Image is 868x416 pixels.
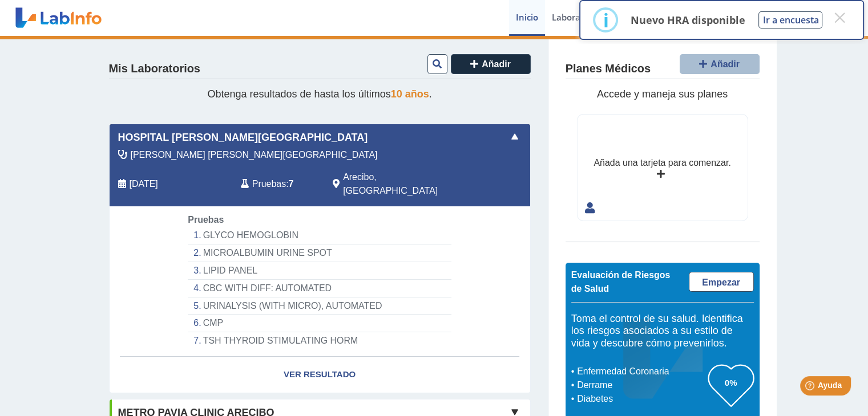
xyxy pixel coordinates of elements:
[597,88,728,100] span: Accede y maneja sus planes
[829,7,850,28] button: Close this dialog
[188,262,451,280] li: LIPID PANEL
[689,272,754,292] a: Empezar
[766,372,855,403] iframe: Help widget launcher
[289,179,294,189] b: 7
[574,392,708,406] li: Diabetes
[702,278,740,287] span: Empezar
[571,313,754,350] h5: Toma el control de su salud. Identifica los riesgos asociados a su estilo de vida y descubre cómo...
[710,59,740,69] span: Añadir
[451,54,531,74] button: Añadir
[594,156,730,170] div: Añada una tarjeta para comenzar.
[188,315,451,332] li: CMP
[118,130,368,145] span: Hospital [PERSON_NAME][GEOGRAPHIC_DATA]
[758,11,822,28] button: Ir a encuesta
[188,244,451,262] li: MICROALBUMIN URINE SPOT
[708,376,754,390] h3: 0%
[252,177,286,191] span: Pruebas
[482,59,511,69] span: Añadir
[188,297,451,315] li: URINALYSIS (WITH MICRO), AUTOMATED
[188,227,451,244] li: GLYCO HEMOGLOBIN
[188,332,451,349] li: TSH THYROID STIMULATING HORM
[566,62,651,76] h4: Planes Médicos
[110,357,530,393] a: Ver Resultado
[131,148,378,162] span: Barrios Romacho, Francisco
[130,177,158,191] span: 2024-03-10
[571,270,671,293] span: Evaluación de Riesgos de Salud
[603,10,608,30] div: i
[574,365,708,378] li: Enfermedad Coronaria
[188,215,224,225] span: Pruebas
[207,88,431,100] span: Obtenga resultados de hasta los últimos .
[232,170,324,198] div: :
[109,62,200,76] h4: Mis Laboratorios
[343,170,469,198] span: Arecibo, PR
[630,13,745,27] p: Nuevo HRA disponible
[188,280,451,297] li: CBC WITH DIFF: AUTOMATED
[680,54,760,74] button: Añadir
[391,88,429,100] span: 10 años
[574,378,708,392] li: Derrame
